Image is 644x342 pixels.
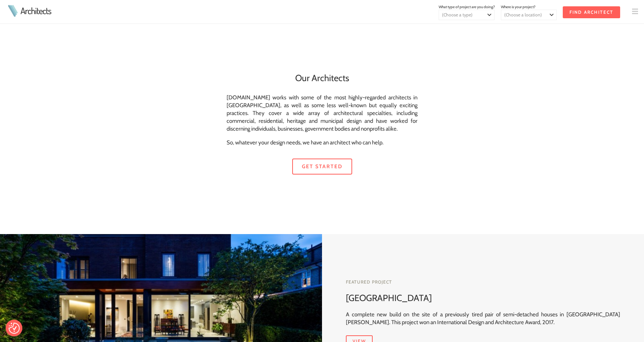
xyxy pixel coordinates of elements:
[292,159,352,175] a: Get started
[346,279,620,285] h4: Featured Project
[346,311,620,326] p: A complete new build on the site of a previously tired pair of semi-detached houses in [GEOGRAPHI...
[227,94,417,133] p: [DOMAIN_NAME] works with some of the most highly-regarded architects in [GEOGRAPHIC_DATA], as wel...
[9,323,20,334] img: Revisit consent button
[501,4,536,9] span: Where is your project?
[227,139,417,147] p: So, whatever your design needs, we have an architect who can help.
[346,291,620,305] h2: [GEOGRAPHIC_DATA]
[227,71,417,85] h2: Our Architects
[9,323,20,334] button: Consent Preferences
[6,5,19,17] img: Architects
[563,6,620,18] input: Find Architect
[20,6,51,15] a: Architects
[439,4,495,9] span: What type of project are you doing?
